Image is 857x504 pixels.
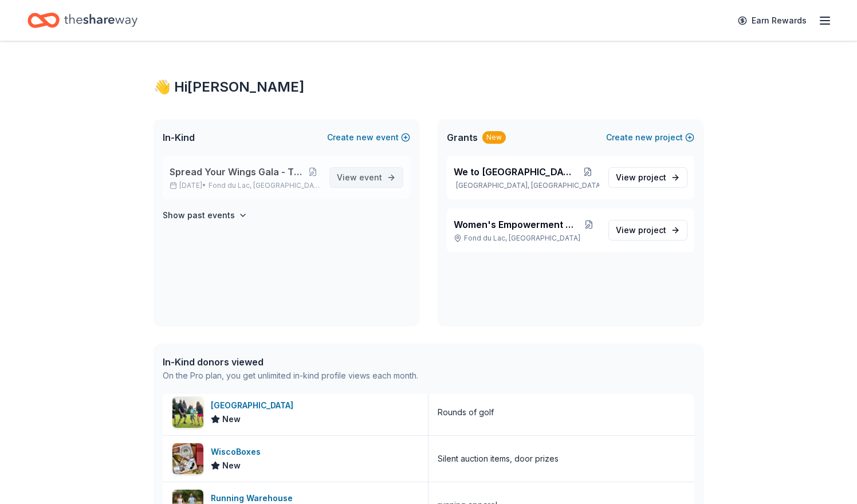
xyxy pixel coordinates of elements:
span: View [616,171,666,184]
span: event [359,172,382,182]
a: View project [608,220,687,241]
span: Grants [447,131,478,144]
span: We to [GEOGRAPHIC_DATA] [454,165,577,179]
div: New [482,131,506,144]
h4: Show past events [163,208,235,222]
button: Show past events [163,208,247,222]
div: [GEOGRAPHIC_DATA] [211,399,298,412]
div: Rounds of golf [438,405,494,419]
span: Fond du Lac, [GEOGRAPHIC_DATA] [209,181,320,190]
span: project [638,172,666,182]
span: new [635,131,652,144]
img: Image for Mid Vallee Golf Course [172,397,203,428]
p: [GEOGRAPHIC_DATA], [GEOGRAPHIC_DATA] [454,181,599,190]
button: Createnewevent [327,131,410,144]
a: Earn Rewards [731,10,813,31]
div: In-Kind donors viewed [163,355,418,369]
p: Fond du Lac, [GEOGRAPHIC_DATA] [454,234,599,243]
a: View project [608,167,687,188]
div: 👋 Hi [PERSON_NAME] [154,78,703,96]
span: New [222,412,241,426]
a: View event [329,167,403,188]
p: [DATE] • [170,181,320,190]
span: new [356,131,374,144]
button: Createnewproject [606,131,694,144]
span: New [222,459,241,472]
div: WiscoBoxes [211,445,265,459]
span: View [337,171,382,184]
span: View [616,223,666,237]
span: In-Kind [163,131,195,144]
div: On the Pro plan, you get unlimited in-kind profile views each month. [163,369,418,383]
a: Home [27,7,137,34]
div: Silent auction items, door prizes [438,452,559,466]
span: Women's Empowerment Series [454,218,579,231]
img: Image for WiscoBoxes [172,443,203,474]
span: project [638,225,666,235]
span: Spread Your Wings Gala - The Masked Singer [170,165,305,179]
